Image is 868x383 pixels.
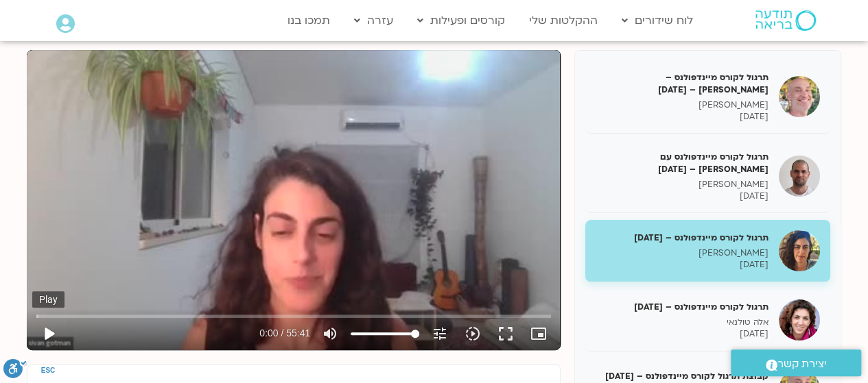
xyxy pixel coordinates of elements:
[347,8,400,34] a: עזרה
[596,247,769,259] p: [PERSON_NAME]
[779,299,820,341] img: תרגול לקורס מיינדפולנס – 22/6/25
[779,76,820,117] img: תרגול לקורס מיינדפולנס – רון אלון – 17/06/25
[615,8,700,34] a: לוח שידורים
[731,349,861,376] a: יצירת קשר
[596,179,769,190] p: [PERSON_NAME]
[596,151,769,175] h5: תרגול לקורס מיינדפולנס עם [PERSON_NAME] – [DATE]
[596,328,769,340] p: [DATE]
[522,8,605,34] a: ההקלטות שלי
[596,301,769,313] h5: תרגול לקורס מיינדפולנס – [DATE]
[596,99,769,111] p: [PERSON_NAME]
[779,156,820,197] img: תרגול לקורס מיינדפולנס עם דקל קנטי – 18/06/25
[755,10,816,31] img: תודעה בריאה
[596,259,769,271] p: [DATE]
[596,232,769,244] h5: תרגול לקורס מיינדפולנס – [DATE]
[410,8,512,34] a: קורסים ופעילות
[596,71,769,96] h5: תרגול לקורס מיינדפולנס – [PERSON_NAME] – [DATE]
[596,317,769,328] p: אלה טולנאי
[596,111,769,123] p: [DATE]
[779,230,820,271] img: תרגול לקורס מיינדפולנס – 19/06/25
[777,355,827,373] span: יצירת קשר
[281,8,337,34] a: תמכו בנו
[596,190,769,202] p: [DATE]
[596,370,769,382] h5: קבוצת תרגול לקורס מיינדפולנס – [DATE]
